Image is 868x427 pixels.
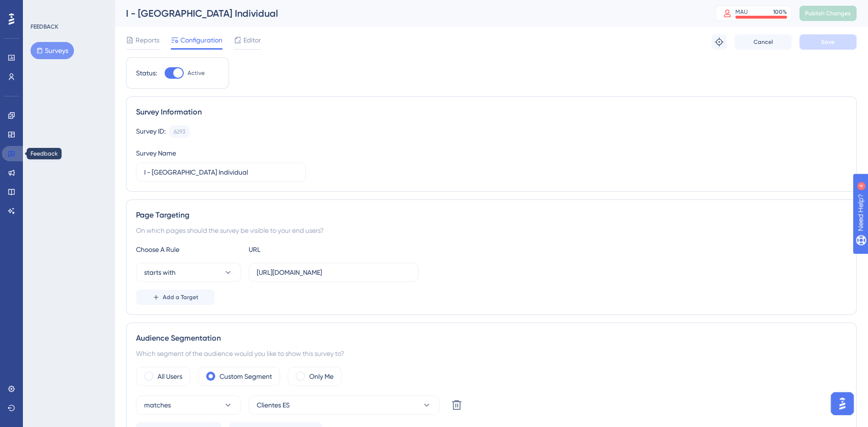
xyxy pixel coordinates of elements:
span: Cancel [753,38,773,46]
div: Which segment of the audience would you like to show this survey to? [136,348,847,359]
span: Configuration [180,34,222,46]
div: Page Targeting [136,209,847,221]
button: Publish Changes [799,6,857,21]
span: matches [144,399,171,411]
div: Choose A Rule [136,244,241,255]
span: Publish Changes [805,10,851,17]
div: 4 [66,5,69,12]
span: Clientes ES [257,399,290,411]
button: Surveys [31,42,74,59]
div: 100 % [773,8,787,16]
button: matches [136,396,241,415]
div: Survey Name [136,147,176,159]
label: All Users [157,371,182,382]
div: Status: [136,67,157,79]
div: FEEDBACK [31,23,58,31]
span: Active [188,69,205,77]
div: On which pages should the survey be visible to your end users? [136,225,847,236]
div: 6293 [174,128,185,135]
button: Clientes ES [249,396,439,415]
input: Type your Survey name [144,167,298,177]
span: Need Help? [22,2,60,14]
span: Editor [243,34,261,46]
label: Custom Segment [220,371,272,382]
span: Add a Target [163,293,199,301]
button: Save [799,34,857,50]
label: Only Me [309,371,334,382]
div: MAU [735,8,748,16]
button: Add a Target [136,290,215,305]
div: Audience Segmentation [136,333,847,344]
span: starts with [144,267,176,278]
div: I - [GEOGRAPHIC_DATA] Individual [126,7,691,20]
div: Survey ID: [136,125,166,138]
div: URL [249,244,354,255]
span: Save [821,38,835,46]
iframe: UserGuiding AI Assistant Launcher [828,389,857,418]
span: Reports [136,34,159,46]
input: yourwebsite.com/path [257,267,410,278]
button: Cancel [734,34,792,50]
div: Survey Information [136,106,847,118]
button: starts with [136,263,241,282]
